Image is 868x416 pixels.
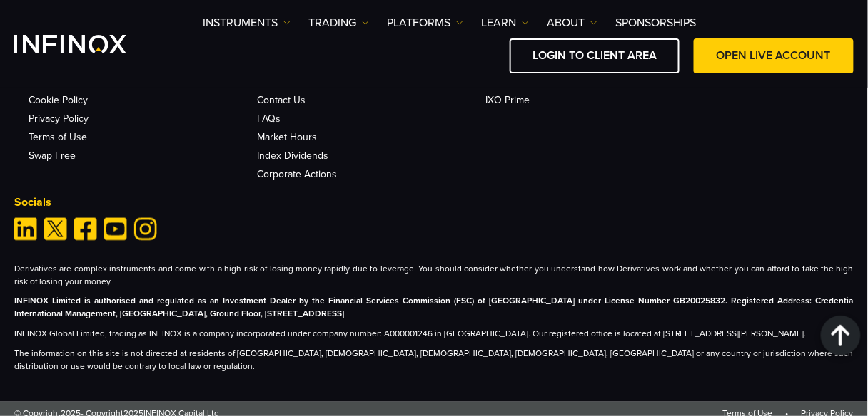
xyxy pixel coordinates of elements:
a: TRADING [308,14,369,31]
p: INFINOX Global Limited, trading as INFINOX is a company incorporated under company number: A00000... [14,328,854,340]
a: PLATFORMS [387,14,463,31]
a: Privacy Policy [29,113,89,125]
a: Cookie Policy [29,94,88,106]
a: OPEN LIVE ACCOUNT [694,38,854,73]
a: SPONSORSHIPS [615,14,697,31]
p: The information on this site is not directed at residents of [GEOGRAPHIC_DATA], [DEMOGRAPHIC_DATA... [14,348,854,373]
p: Socials [14,194,199,211]
a: Corporate Actions [257,168,337,180]
a: ABOUT [547,14,597,31]
a: Index Dividends [257,150,328,162]
a: Terms of Use [29,131,87,143]
a: FAQs [257,113,281,125]
a: Market Hours [257,131,317,143]
a: Instagram [134,218,157,241]
a: Contact Us [257,94,306,106]
a: Learn [481,14,529,31]
p: Derivatives are complex instruments and come with a high risk of losing money rapidly due to leve... [14,262,854,288]
a: Twitter [44,218,67,241]
strong: INFINOX Limited is authorised and regulated as an Investment Dealer by the Financial Services Com... [14,296,854,319]
a: INFINOX Logo [14,35,160,53]
a: Facebook [74,218,97,241]
a: IXO Prime [485,94,530,106]
a: LOGIN TO CLIENT AREA [510,38,680,73]
a: Youtube [104,218,127,241]
a: Linkedin [14,218,37,241]
a: Swap Free [29,150,76,162]
a: Instruments [203,14,291,31]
